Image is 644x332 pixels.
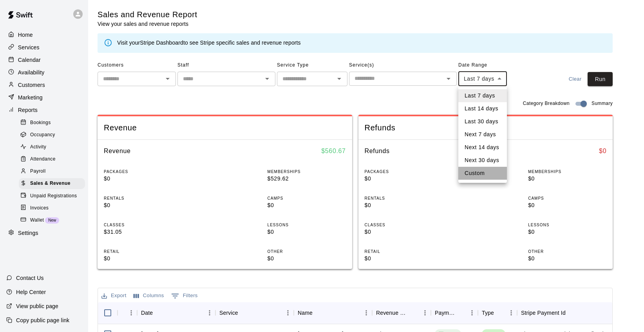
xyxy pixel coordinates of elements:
li: Next 30 days [458,154,507,167]
li: Next 14 days [458,141,507,154]
li: Last 14 days [458,102,507,115]
li: Last 7 days [458,89,507,102]
li: Last 30 days [458,115,507,128]
li: Custom [458,167,507,180]
li: Next 7 days [458,128,507,141]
